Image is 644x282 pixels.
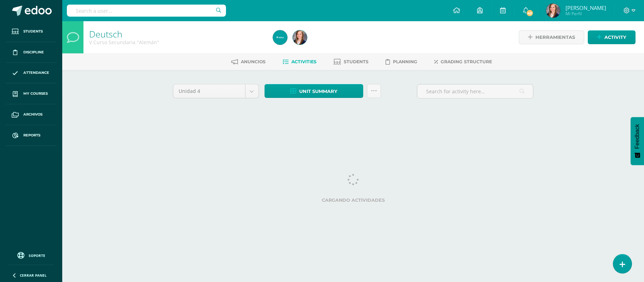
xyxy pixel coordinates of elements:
label: Cargando actividades [173,198,534,203]
input: Search a user… [67,5,226,17]
span: Mi Perfil [565,11,606,17]
a: Archivos [6,104,57,125]
span: Cerrar panel [20,273,47,278]
span: Anuncios [241,59,266,64]
a: Deutsch [89,28,122,40]
a: Soporte [8,250,54,260]
span: Discipline [23,49,44,55]
div: V Curso Secundaria 'Alemán' [89,39,265,46]
span: Unidad 4 [179,84,240,98]
a: Attendance [6,63,57,84]
span: [PERSON_NAME] [565,4,606,11]
a: Students [6,21,57,42]
a: Activities [283,56,317,67]
span: Herramientas [535,31,575,44]
img: 30b41a60147bfd045cc6c38be83b16e6.png [293,30,307,45]
a: Students [333,56,369,67]
span: Planning [393,59,417,64]
a: Reports [6,125,57,146]
a: Activity [588,30,636,44]
span: Students [23,29,43,34]
a: Grading structure [434,56,492,67]
span: My courses [23,91,48,96]
span: Students [344,59,369,64]
a: Unit summary [265,84,363,98]
span: Attendance [23,70,49,76]
a: Herramientas [519,30,584,44]
button: Feedback - Mostrar encuesta [631,117,644,165]
img: c42465e0b3b534b01a32bdd99c66b944.png [273,30,287,45]
span: Soporte [29,253,45,258]
a: Anuncios [231,56,266,67]
span: Unit summary [299,85,337,98]
img: 30b41a60147bfd045cc6c38be83b16e6.png [546,4,560,18]
a: Planning [385,56,417,67]
span: Grading structure [441,59,492,64]
span: Archivos [23,112,42,117]
span: Activities [291,59,317,64]
span: Reports [23,133,40,138]
a: My courses [6,83,57,104]
h1: Deutsch [89,29,265,39]
a: Unidad 4 [173,84,259,98]
span: Feedback [634,124,640,149]
a: Discipline [6,42,57,63]
input: Search for activity here… [417,84,533,98]
span: 40 [526,9,534,17]
span: Activity [604,31,626,44]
